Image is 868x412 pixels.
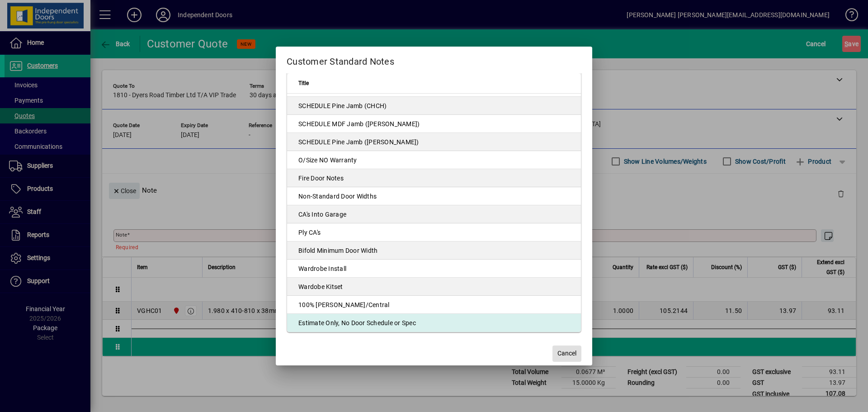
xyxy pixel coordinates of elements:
[287,314,581,332] td: Estimate Only, No Door Schedule or Spec
[557,349,576,358] span: Cancel
[287,151,581,169] td: O/Size NO Warranty
[298,78,309,88] span: Title
[287,242,581,260] td: Bifold Minimum Door Width
[276,47,592,73] h2: Customer Standard Notes
[287,133,581,151] td: SCHEDULE Pine Jamb ([PERSON_NAME])
[287,97,581,115] td: SCHEDULE Pine Jamb (CHCH)
[287,187,581,205] td: Non-Standard Door Widths
[287,223,581,242] td: Ply CA's
[287,169,581,187] td: Fire Door Notes
[287,115,581,133] td: SCHEDULE MDF Jamb ([PERSON_NAME])
[287,278,581,296] td: Wardobe Kitset
[287,260,581,278] td: Wardrobe Install
[552,346,581,362] button: Cancel
[287,296,581,314] td: 100% [PERSON_NAME]/Central
[287,205,581,223] td: CA's Into Garage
